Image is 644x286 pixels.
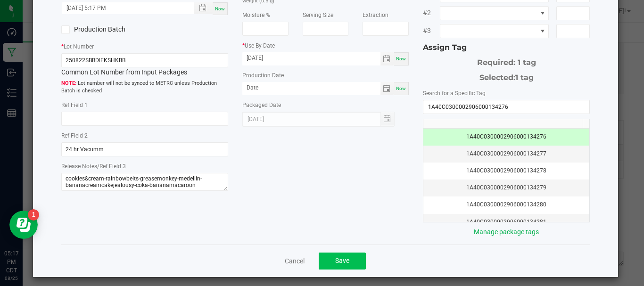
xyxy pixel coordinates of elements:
[423,26,439,36] span: #3
[423,42,590,53] div: Assign Tag
[363,11,388,19] label: Extraction
[61,80,228,95] span: Lot number will not be synced to METRC unless Production Batch is checked
[242,82,380,94] input: Date
[319,253,366,270] button: Save
[242,11,270,19] label: Moisture %
[396,86,406,91] span: Now
[429,218,584,227] div: 1A40C0300002906000134281
[242,41,275,50] label: Use By Date
[61,53,228,77] div: Common Lot Number from Input Packages
[429,149,584,158] div: 1A40C0300002906000134277
[429,166,584,175] div: 1A40C0300002906000134278
[423,68,590,83] div: Selected:
[215,6,225,11] span: Now
[380,82,394,95] span: Toggle calendar
[62,2,184,14] input: Created Datetime
[194,2,213,14] span: Toggle popup
[61,101,88,109] label: Ref Field 1
[423,8,439,18] span: #2
[303,11,333,19] label: Serving Size
[285,256,305,266] a: Cancel
[61,131,88,140] label: Ref Field 2
[64,42,94,51] label: Lot Number
[474,228,539,236] a: Manage package tags
[429,200,584,209] div: 1A40C0300002906000134280
[335,257,349,264] span: Save
[61,25,138,34] label: Production Batch
[429,183,584,192] div: 1A40C0300002906000134279
[242,101,281,109] label: Packaged Date
[61,162,126,171] label: Release Notes/Ref Field 3
[396,56,406,61] span: Now
[380,52,394,65] span: Toggle calendar
[9,211,38,239] iframe: Resource center
[242,52,380,64] input: Date
[429,132,584,141] div: 1A40C0300002906000134276
[423,89,486,98] label: Search for a Specific Tag
[440,24,549,38] span: NO DATA FOUND
[515,73,534,82] span: 1 tag
[242,71,284,80] label: Production Date
[423,53,590,68] div: Required: 1 tag
[28,209,39,221] iframe: Resource center unread badge
[440,6,549,20] span: NO DATA FOUND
